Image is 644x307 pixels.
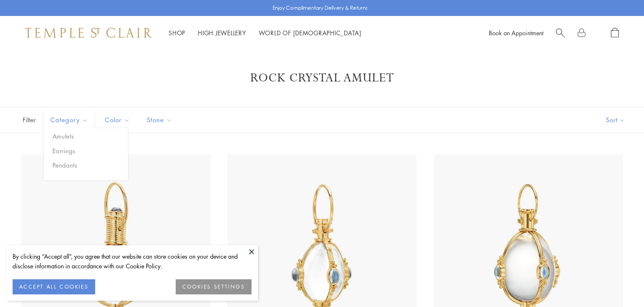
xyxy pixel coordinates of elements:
[34,71,610,86] h1: Rock Crystal Amulet
[143,115,179,125] span: Stone
[273,4,368,12] p: Enjoy Complimentary Delivery & Returns
[13,252,252,271] div: By clicking “Accept all”, you agree that our website can store cookies on your device and disclos...
[611,28,619,38] a: Open Shopping Bag
[101,115,136,125] span: Color
[44,110,94,129] button: Category
[169,29,185,37] a: ShopShop
[13,279,95,294] button: ACCEPT ALL COOKIES
[169,28,361,38] nav: Main navigation
[259,29,361,37] a: World of [DEMOGRAPHIC_DATA]World of [DEMOGRAPHIC_DATA]
[176,279,252,294] button: COOKIES SETTINGS
[587,107,644,133] button: Show sort by
[489,29,543,37] a: Book an Appointment
[556,28,565,38] a: Search
[99,110,136,129] button: Color
[25,28,152,38] img: Temple St. Clair
[198,29,246,37] a: High JewelleryHigh Jewellery
[140,110,179,129] button: Stone
[46,115,94,125] span: Category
